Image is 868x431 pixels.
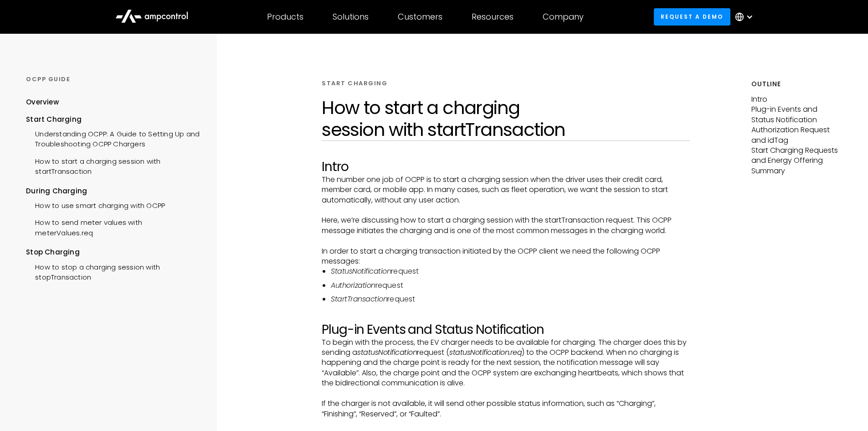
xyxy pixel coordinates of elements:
a: Request a demo [654,8,730,25]
a: How to send meter values with meterValues.req [26,213,200,240]
a: How to stop a charging session with stopTransaction [26,258,200,285]
p: ‍ [322,389,690,399]
em: Authorization [331,280,375,291]
h5: Outline [751,79,842,89]
p: Summary [751,166,842,176]
p: ‍ [322,419,690,429]
p: The number one job of OCPP is to start a charging session when the driver uses their credit card,... [322,175,690,205]
p: ‍ [322,236,690,246]
div: OCPP GUIDE [26,75,200,83]
h2: Plug-in Events and Status Notification [322,322,690,338]
div: Company [543,12,584,22]
div: Stop Charging [26,247,200,257]
p: If the charger is not available, it will send other possible status information, such as “Chargin... [322,399,690,419]
div: Overview [26,97,59,107]
em: StartTransaction [331,294,387,304]
div: Products [267,12,303,22]
em: statusNotification [357,347,417,358]
p: ‍ [322,312,690,322]
div: Resources [472,12,514,22]
p: In order to start a charging transaction initiated by the OCPP client we need the following OCPP ... [322,246,690,267]
div: Customers [398,12,442,22]
li: request [331,280,690,291]
a: Overview [26,97,59,114]
div: START CHARGING [322,79,387,88]
em: StatusNotification [331,266,391,276]
li: request [331,294,690,304]
a: Understanding OCPP: A Guide to Setting Up and Troubleshooting OCPP Chargers [26,125,200,152]
p: Plug-in Events and Status Notification [751,104,842,125]
a: How to start a charging session with startTransaction [26,152,200,179]
div: Start Charging [26,114,200,125]
li: request [331,266,690,276]
p: Start Charging Requests and Energy Offering [751,145,842,166]
p: Here, we’re discussing how to start a charging session with the startTransaction request. This OC... [322,215,690,236]
div: Solutions [333,12,369,22]
p: Intro [751,94,842,104]
div: During Charging [26,186,200,196]
h2: Intro [322,159,690,175]
p: To begin with the process, the EV charger needs to be available for charging. The charger does th... [322,338,690,389]
a: How to use smart charging with OCPP [26,196,165,213]
p: ‍ [322,205,690,215]
em: statusNotification.req [449,347,522,358]
p: Authorization Request and idTag [751,125,842,145]
h1: How to start a charging session with startTransaction [322,97,690,140]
